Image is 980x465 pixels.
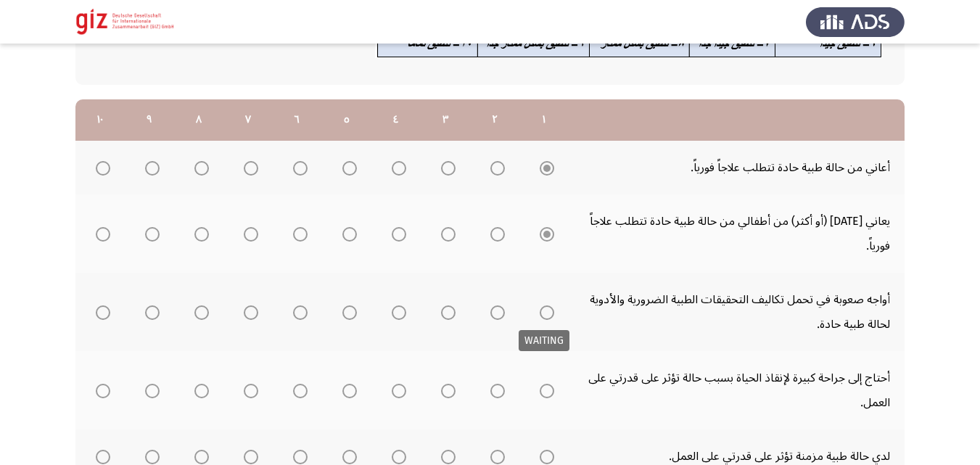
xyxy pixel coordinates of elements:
[238,155,258,180] mat-radio-group: Select an option
[485,378,505,403] mat-radio-group: Select an option
[223,99,273,141] th: ٧
[519,330,569,351] div: WAITING
[287,155,308,180] mat-radio-group: Select an option
[189,221,209,246] mat-radio-group: Select an option
[337,378,357,403] mat-radio-group: Select an option
[386,221,406,246] mat-radio-group: Select an option
[534,155,554,180] mat-radio-group: Select an option
[189,155,209,180] mat-radio-group: Select an option
[139,378,160,403] mat-radio-group: Select an option
[139,300,160,324] mat-radio-group: Select an option
[534,378,554,403] mat-radio-group: Select an option
[90,221,110,246] mat-radio-group: Select an option
[174,99,223,141] th: ٨
[337,221,357,246] mat-radio-group: Select an option
[139,155,160,180] mat-radio-group: Select an option
[238,300,258,324] mat-radio-group: Select an option
[421,99,470,141] th: ٣
[386,378,406,403] mat-radio-group: Select an option
[287,221,308,246] mat-radio-group: Select an option
[569,141,905,194] td: أعاني من حالة طبية حادة تتطلب علاجاً فورياً.
[435,221,456,246] mat-radio-group: Select an option
[485,221,505,246] mat-radio-group: Select an option
[90,300,110,324] mat-radio-group: Select an option
[519,99,569,141] th: ١
[189,300,209,324] mat-radio-group: Select an option
[189,378,209,403] mat-radio-group: Select an option
[470,99,519,141] th: ٢
[435,378,456,403] mat-radio-group: Select an option
[238,378,258,403] mat-radio-group: Select an option
[90,378,110,403] mat-radio-group: Select an option
[485,155,505,180] mat-radio-group: Select an option
[273,99,322,141] th: ٦
[139,221,160,246] mat-radio-group: Select an option
[534,300,554,324] mat-radio-group: Select an option
[125,99,174,141] th: ٩
[435,155,456,180] mat-radio-group: Select an option
[287,300,308,324] mat-radio-group: Select an option
[287,378,308,403] mat-radio-group: Select an option
[90,155,110,180] mat-radio-group: Select an option
[435,300,456,324] mat-radio-group: Select an option
[238,221,258,246] mat-radio-group: Select an option
[322,99,371,141] th: ٥
[337,155,357,180] mat-radio-group: Select an option
[569,194,905,273] td: يعاني [DATE] (أو أكثر) من أطفالي من حالة طبية حادة تتطلب علاجاً فورياً.
[534,221,554,246] mat-radio-group: Select an option
[75,1,174,42] img: Assessment logo of GIZ Needs Assessment (Returnees)
[806,1,905,42] img: Assess Talent Management logo
[569,273,905,351] td: أواجه صعوبة في تحمل تكاليف التحقيقات الطبية الضرورية والأدوية لحالة طبية حادة.
[485,300,505,324] mat-radio-group: Select an option
[337,300,357,324] mat-radio-group: Select an option
[371,99,421,141] th: ٤
[386,155,406,180] mat-radio-group: Select an option
[569,351,905,429] td: أحتاج إلى جراحة كبيرة لإنقاذ الحياة بسبب حالة تؤثر على قدرتي على العمل.
[386,300,406,324] mat-radio-group: Select an option
[75,99,125,141] th: ١٠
